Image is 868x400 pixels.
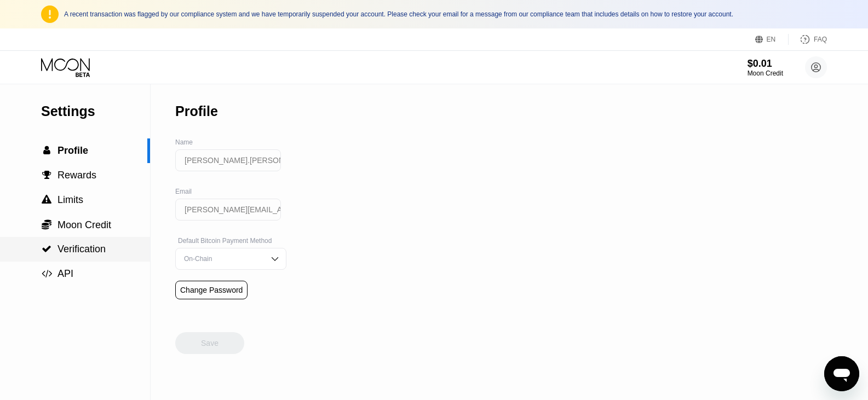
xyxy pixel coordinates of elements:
[41,103,150,119] div: Settings
[175,138,286,146] div: Name
[755,34,789,45] div: EN
[748,58,783,69] div: $0.01
[748,58,783,77] div: $0.01Moon Credit
[41,244,52,254] div: 
[175,103,218,119] div: Profile
[748,69,783,77] div: Moon Credit
[42,219,51,230] span: 
[175,188,286,195] div: Email
[41,219,52,230] div: 
[789,34,827,45] div: FAQ
[824,356,859,391] iframe: Button to launch messaging window
[814,36,827,43] div: FAQ
[58,145,88,156] span: Profile
[175,281,248,299] div: Change Password
[64,10,827,18] div: A recent transaction was flagged by our compliance system and we have temporarily suspended your ...
[58,170,96,181] span: Rewards
[58,244,106,254] span: Verification
[41,170,52,180] div: 
[42,170,51,180] span: 
[43,146,50,155] span: 
[41,146,52,155] div: 
[41,195,52,205] div: 
[58,268,73,279] span: API
[58,194,83,205] span: Limits
[181,255,264,263] div: On-Chain
[41,269,52,279] div: 
[42,269,52,279] span: 
[42,195,51,205] span: 
[58,219,111,230] span: Moon Credit
[767,36,776,43] div: EN
[42,244,51,254] span: 
[180,286,243,294] div: Change Password
[175,237,286,245] div: Default Bitcoin Payment Method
